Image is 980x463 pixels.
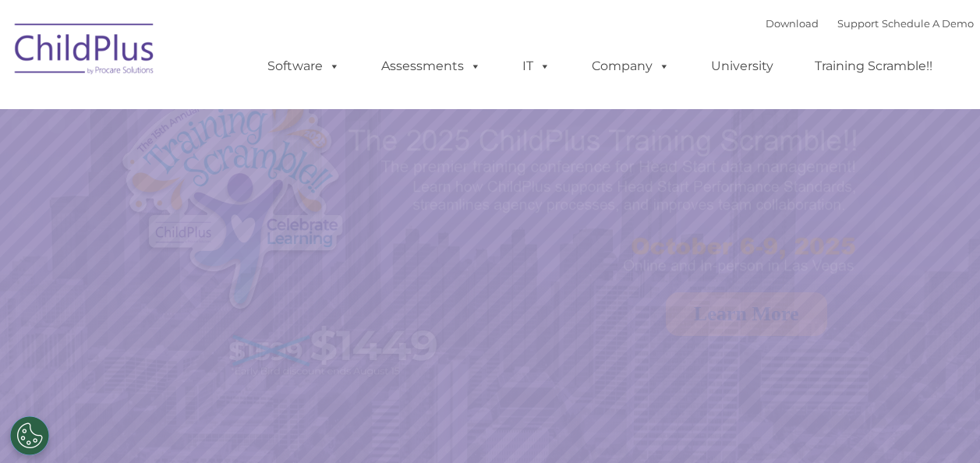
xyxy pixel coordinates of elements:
a: IT [507,51,566,82]
a: Training Scramble!! [799,51,948,82]
a: Software [252,51,356,82]
a: Schedule A Demo [882,17,974,30]
font: | [766,17,974,30]
button: Cookies Settings [10,416,49,455]
a: Download [766,17,819,30]
a: Assessments [366,51,497,82]
img: ChildPlus by Procare Solutions [7,12,163,90]
a: Support [837,17,879,30]
a: Learn More [666,292,827,336]
a: University [695,51,789,82]
a: Company [576,51,685,82]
